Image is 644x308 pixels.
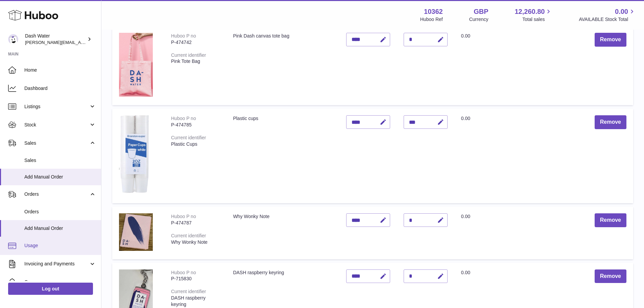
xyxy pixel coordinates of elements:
span: Orders [24,191,89,197]
div: Pink Tote Bag [171,58,219,65]
td: Pink Dash canvas tote bag [226,26,339,105]
div: Current identifier [171,135,206,140]
span: AVAILABLE Stock Total [579,16,636,23]
span: Add Manual Order [24,174,96,180]
span: Add Manual Order [24,225,96,232]
div: P-474785 [171,122,219,128]
strong: GBP [474,7,488,16]
div: DASH raspberry keyring [171,295,219,308]
span: Usage [24,242,96,249]
a: 12,260.80 Total sales [515,7,552,23]
td: Plastic cups [226,109,339,203]
button: Remove [595,115,626,129]
span: Home [24,67,96,73]
span: 0.00 [461,33,470,39]
button: Remove [595,213,626,227]
span: 0.00 [461,116,470,121]
span: 0.00 [615,7,628,16]
div: Huboo P no [171,116,196,121]
button: Remove [595,269,626,283]
div: Current identifier [171,289,206,294]
img: Why Wonky Note [119,213,153,251]
span: Invoicing and Payments [24,261,89,267]
button: Remove [595,33,626,47]
div: Current identifier [171,233,206,238]
div: Huboo P no [171,214,196,219]
span: Cases [24,279,96,285]
span: Total sales [522,16,552,23]
div: Current identifier [171,52,206,58]
img: james@dash-water.com [8,34,18,44]
span: Dashboard [24,85,96,92]
span: Sales [24,157,96,164]
a: 0.00 AVAILABLE Stock Total [579,7,636,23]
div: Huboo Ref [420,16,443,23]
span: Listings [24,103,89,110]
div: P-715830 [171,276,219,282]
div: Currency [469,16,488,23]
span: [PERSON_NAME][EMAIL_ADDRESS][DOMAIN_NAME] [25,40,136,45]
span: Orders [24,209,96,215]
span: Sales [24,140,89,146]
strong: 10362 [424,7,443,16]
img: Pink Dash canvas tote bag [119,33,153,97]
a: Log out [8,283,93,295]
span: Stock [24,122,89,128]
div: Huboo P no [171,33,196,39]
td: Why Wonky Note [226,207,339,259]
span: 0.00 [461,270,470,275]
span: 12,260.80 [515,7,545,16]
div: Dash Water [25,33,86,46]
div: Why Wonky Note [171,239,219,245]
div: P-474742 [171,39,219,46]
span: 0.00 [461,214,470,219]
img: Plastic cups [119,115,153,195]
div: Plastic Cups [171,141,219,147]
div: P-474787 [171,220,219,226]
div: Huboo P no [171,270,196,275]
